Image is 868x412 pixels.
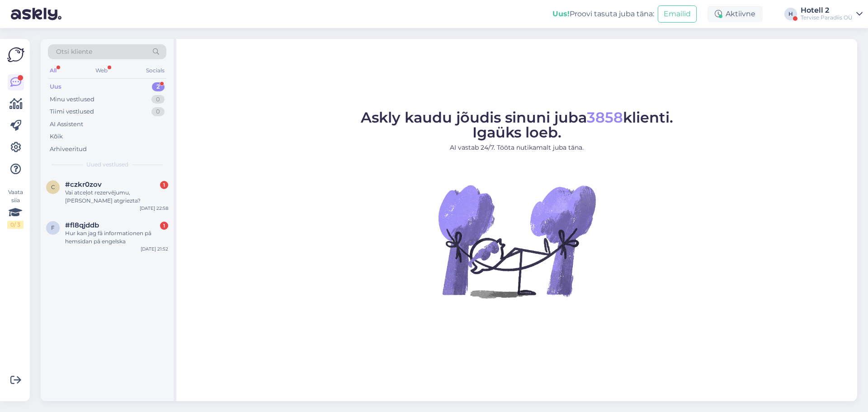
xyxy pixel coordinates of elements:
div: 1 [160,222,168,230]
p: AI vastab 24/7. Tööta nutikamalt juba täna. [361,143,673,152]
div: Tiimi vestlused [50,107,94,116]
div: Kõik [50,132,63,141]
div: Minu vestlused [50,95,94,104]
div: Aktiivne [708,6,763,22]
div: Proovi tasuta juba täna: [552,9,654,19]
span: #czkr0zov [65,180,102,189]
span: c [51,184,55,190]
div: [DATE] 21:52 [141,246,168,252]
span: Askly kaudu jõudis sinuni juba klienti. Igaüks loeb. [361,109,673,141]
div: Uus [50,82,61,91]
div: 0 [151,107,165,116]
div: 2 [152,82,165,91]
div: All [48,65,58,76]
div: H [784,8,797,20]
div: Socials [144,65,166,76]
b: Uus! [552,9,570,18]
div: Tervise Paradiis OÜ [801,14,853,21]
div: Hotell 2 [801,7,853,14]
div: 0 / 3 [7,221,24,229]
div: Vaata siia [7,188,24,229]
div: Web [94,65,109,76]
div: 0 [151,95,165,104]
span: Otsi kliente [56,47,92,57]
span: #fl8qjddb [65,221,99,229]
span: Uued vestlused [86,161,128,169]
img: No Chat active [435,160,598,322]
div: Vai atceļot rezervējumu, [PERSON_NAME] atgriezta? [65,189,168,205]
div: Arhiveeritud [50,145,87,154]
div: AI Assistent [50,120,83,129]
span: 3858 [587,109,623,126]
a: Hotell 2Tervise Paradiis OÜ [801,7,863,21]
div: 1 [160,181,168,189]
div: [DATE] 22:58 [140,205,168,212]
span: f [51,224,55,231]
img: Askly Logo [7,46,24,63]
button: Emailid [658,5,697,23]
div: Hur kan jag få informationen på hemsidan på engelska [65,229,168,246]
